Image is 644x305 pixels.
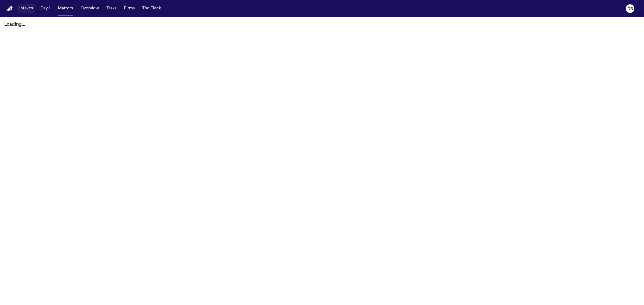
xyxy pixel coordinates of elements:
[6,6,13,11] img: Finch Logo
[140,4,163,13] button: The Flock
[38,4,53,13] button: Day 1
[104,4,119,13] button: Tasks
[4,21,640,28] p: Loading...
[78,4,101,13] button: Overview
[17,4,35,13] button: Intakes
[6,6,13,11] a: Home
[56,4,75,13] button: Matters
[122,4,137,13] button: Firms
